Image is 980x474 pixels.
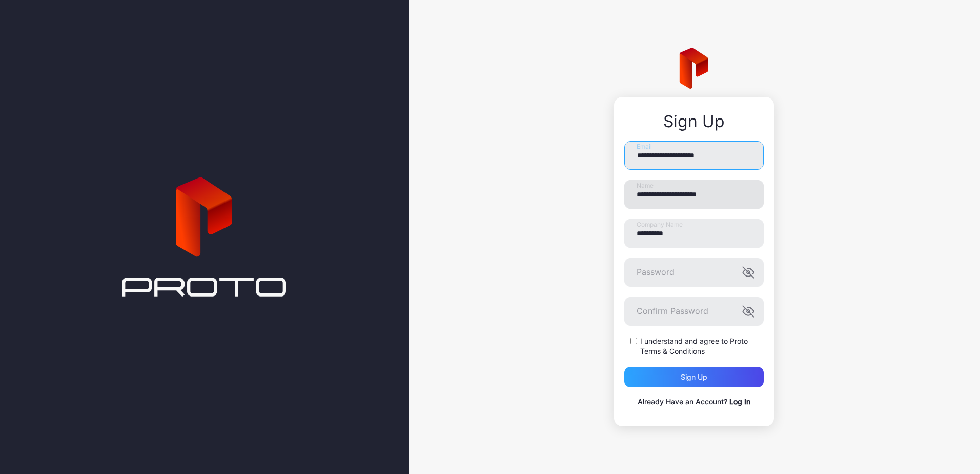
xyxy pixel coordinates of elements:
button: Password [742,266,754,279]
p: Already Have an Account? [624,396,764,408]
input: Confirm Password [624,297,764,326]
button: Confirm Password [742,305,754,318]
label: I understand and agree to [640,336,764,357]
div: Sign Up [624,112,764,131]
a: Log In [729,397,750,406]
input: Company Name [624,219,764,248]
button: Sign up [624,367,764,387]
div: Sign up [681,373,707,381]
input: Email [624,141,764,170]
input: Password [624,258,764,287]
input: Name [624,180,764,209]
